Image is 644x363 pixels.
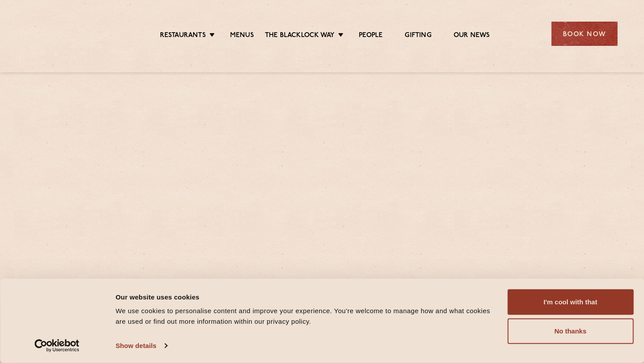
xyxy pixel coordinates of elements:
div: Book Now [551,22,618,46]
a: Usercentrics Cookiebot - opens in a new window [19,339,96,352]
a: The Blacklock Way [265,31,335,41]
button: No thanks [507,318,633,344]
div: Our website uses cookies [115,292,497,302]
a: People [359,31,383,41]
a: Restaurants [160,31,206,41]
a: Menus [230,31,254,41]
a: Show details [115,339,167,352]
div: We use cookies to personalise content and improve your experience. You're welcome to manage how a... [115,306,497,327]
a: Gifting [405,31,431,41]
a: Our News [454,31,490,41]
button: I'm cool with that [507,289,633,315]
img: svg%3E [27,8,103,59]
